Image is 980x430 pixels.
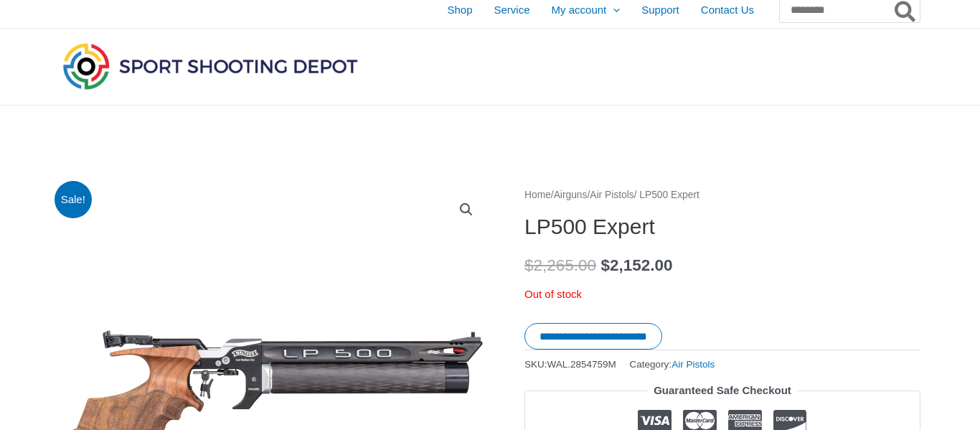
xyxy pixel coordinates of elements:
img: Sport Shooting Depot [60,39,361,93]
span: $ [524,256,534,274]
bdi: 2,265.00 [524,256,596,274]
bdi: 2,152.00 [600,256,672,274]
span: SKU: [524,355,616,373]
p: Out of stock [524,284,920,304]
a: Air Pistols [590,190,633,200]
a: View full-screen image gallery [453,197,479,223]
span: $ [600,256,610,274]
a: Home [524,190,551,200]
span: WAL.2854759M [547,359,616,370]
span: Category: [630,355,715,373]
a: Airguns [554,190,588,200]
span: Sale! [55,181,93,219]
legend: Guaranteed Safe Checkout [648,380,797,401]
h1: LP500 Expert [524,214,920,240]
a: Air Pistols [672,359,715,370]
nav: Breadcrumb [524,186,920,205]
